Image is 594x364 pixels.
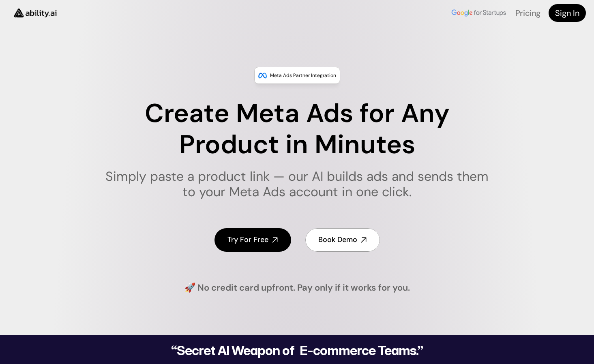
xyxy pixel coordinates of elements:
[184,282,410,294] h4: 🚀 No credit card upfront. Pay only if it works for you.
[555,7,579,19] h4: Sign In
[515,8,540,18] a: Pricing
[100,98,494,161] h1: Create Meta Ads for Any Product in Minutes
[318,235,357,245] h4: Book Demo
[270,71,336,79] p: Meta Ads Partner Integration
[305,228,380,251] a: Book Demo
[227,235,268,245] h4: Try For Free
[150,344,444,357] h2: “Secret AI Weapon of E-commerce Teams.”
[100,169,494,200] h1: Simply paste a product link — our AI builds ads and sends them to your Meta Ads account in one cl...
[549,4,586,22] a: Sign In
[214,228,291,251] a: Try For Free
